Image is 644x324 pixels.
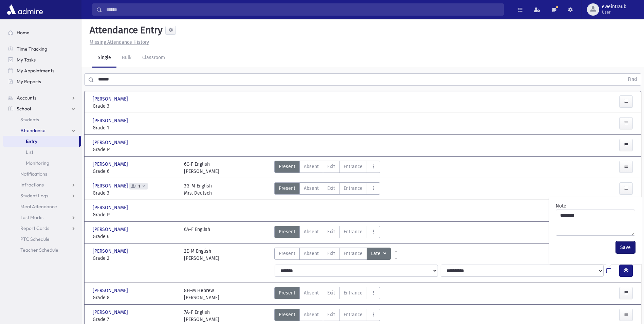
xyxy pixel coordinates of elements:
span: Exit [327,185,335,192]
a: Student Logs [3,190,81,201]
span: Grade 3 [93,103,177,110]
span: List [26,149,33,155]
div: AttTypes [274,182,380,197]
a: Students [3,114,81,125]
h5: Attendance Entry [87,24,163,36]
span: Grade 6 [93,233,177,240]
span: Notifications [20,171,47,177]
span: Exit [327,250,335,257]
a: Notifications [3,168,81,179]
div: 6A-F English [184,226,210,240]
span: Present [279,163,295,170]
span: Infractions [20,182,44,188]
span: eweintraub [602,4,626,10]
span: Absent [304,311,319,318]
img: AdmirePro [5,3,44,16]
div: 3G-M English Mrs. Deutsch [184,182,212,197]
div: 6C-F English [PERSON_NAME] [184,161,219,175]
a: PTC Schedule [3,234,81,245]
a: Missing Attendance History [87,39,149,45]
span: Attendance [20,127,45,133]
span: Grade 3 [93,190,177,197]
a: My Tasks [3,54,81,65]
div: AttTypes [274,309,380,323]
a: Time Tracking [3,43,81,54]
span: Late [371,250,382,257]
a: My Appointments [3,65,81,76]
a: Classroom [137,49,170,68]
div: AttTypes [274,287,380,301]
span: Exit [327,163,335,170]
div: AttTypes [274,161,380,175]
button: Find [624,74,641,85]
input: Search [102,3,503,16]
span: Entrance [344,228,363,235]
span: Home [17,30,30,36]
span: Entry [26,138,37,144]
a: Monitoring [3,158,81,168]
span: Present [279,185,295,192]
span: Present [279,289,295,296]
span: Absent [304,185,319,192]
a: Teacher Schedule [3,245,81,255]
a: Entry [3,136,79,147]
span: [PERSON_NAME] [93,226,129,233]
div: AttTypes [274,226,380,240]
span: Report Cards [20,225,49,231]
span: [PERSON_NAME] [93,95,129,103]
a: Bulk [116,49,137,68]
a: Attendance [3,125,81,136]
label: Note [556,202,566,210]
button: Save [616,241,635,253]
span: Monitoring [26,160,49,166]
span: Grade 1 [93,124,177,131]
span: Entrance [344,289,363,296]
span: Teacher Schedule [20,247,58,253]
a: Accounts [3,92,81,103]
div: 2E-M English [PERSON_NAME] [184,248,219,262]
span: Grade P [93,211,177,218]
div: 8H-M Hebrew [PERSON_NAME] [184,287,219,301]
span: Present [279,228,295,235]
span: PTC Schedule [20,236,50,242]
span: Absent [304,289,319,296]
span: School [17,106,31,112]
span: Student Logs [20,193,48,199]
span: Absent [304,163,319,170]
span: Present [279,250,295,257]
span: [PERSON_NAME] [93,309,129,316]
u: Missing Attendance History [90,39,149,45]
span: My Reports [17,78,41,85]
span: [PERSON_NAME] [93,161,129,168]
span: [PERSON_NAME] [93,139,129,146]
span: My Tasks [17,57,36,63]
span: Accounts [17,95,36,101]
button: Late [367,248,391,260]
span: [PERSON_NAME] [93,287,129,294]
span: Time Tracking [17,46,47,52]
a: Report Cards [3,223,81,234]
div: 7A-F English [PERSON_NAME] [184,309,219,323]
span: Grade 2 [93,255,177,262]
span: Grade P [93,146,177,153]
span: Meal Attendance [20,203,57,210]
span: [PERSON_NAME] [93,204,129,211]
a: Home [3,27,81,38]
span: Absent [304,228,319,235]
span: Entrance [344,185,363,192]
span: Exit [327,311,335,318]
span: Grade 7 [93,316,177,323]
span: Entrance [344,250,363,257]
span: [PERSON_NAME] [93,182,129,190]
span: Grade 8 [93,294,177,301]
span: Entrance [344,163,363,170]
a: List [3,147,81,158]
div: AttTypes [274,248,391,262]
span: Exit [327,289,335,296]
span: 1 [137,184,142,188]
span: [PERSON_NAME] [93,248,129,255]
span: Present [279,311,295,318]
span: Students [20,116,39,123]
a: My Reports [3,76,81,87]
span: My Appointments [17,68,54,74]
